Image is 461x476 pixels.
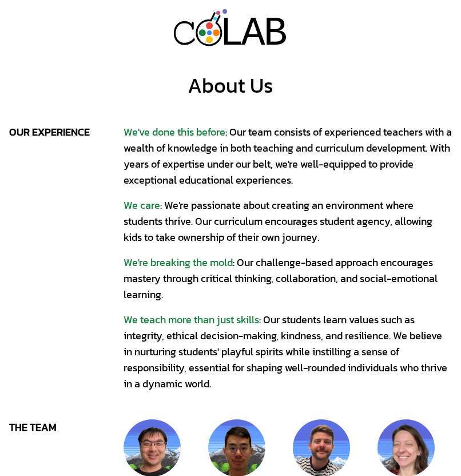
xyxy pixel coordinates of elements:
div: A [241,10,265,58]
span: We're breaking the mold [124,255,233,270]
div: : Our students learn values such as integrity, ethical decision-making, kindness, and resilience.... [124,312,452,392]
div: B [264,10,288,58]
div: About Us [188,74,273,97]
span: We teach more than just skills [124,312,259,327]
div: the team [9,419,124,435]
div: : Our challenge-based approach encourages mastery through critical thinking, collaboration, and s... [124,255,452,303]
div: : Our team consists of experienced teachers with a wealth of knowledge in both teaching and curri... [124,124,452,188]
a: LAB [146,9,315,46]
div: : We're passionate about creating an environment where students thrive. Our curriculum encourages... [124,197,452,245]
span: We care [124,197,160,213]
div: our experience [9,124,124,140]
span: We've done this before [124,124,225,140]
div: L [220,10,244,58]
